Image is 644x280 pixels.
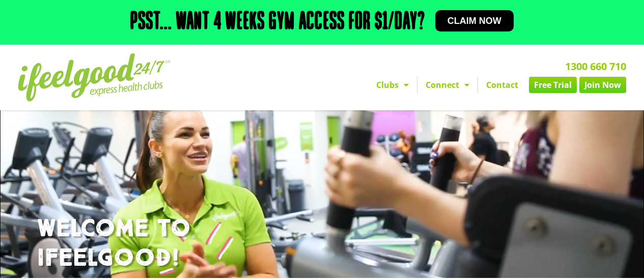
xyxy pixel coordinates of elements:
nav: Menu [234,77,626,93]
a: Contact [478,77,526,93]
h2: Psst... Want 4 weeks gym access for $1/day? [130,10,425,35]
span: Claim now [447,16,501,25]
a: Claim now [435,10,514,32]
a: Join Now [579,77,626,93]
a: Free Trial [529,77,577,93]
h1: WELCOME TO IFEELGOOD! [37,214,607,273]
a: 1300 660 710 [565,59,626,73]
a: Clubs [368,77,417,93]
a: Connect [417,77,478,93]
